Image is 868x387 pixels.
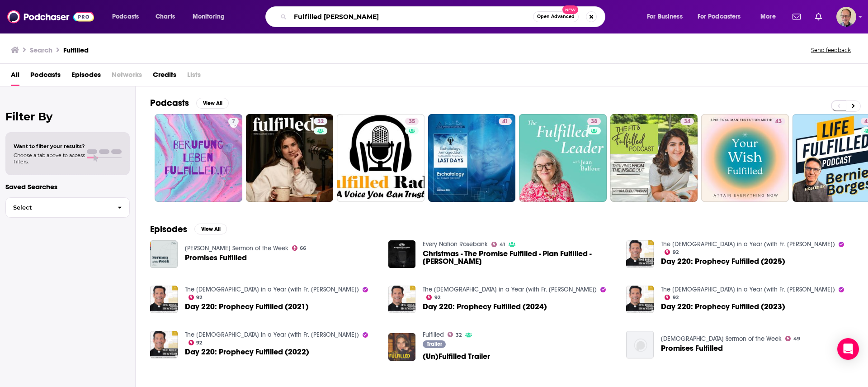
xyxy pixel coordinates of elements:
[14,143,85,149] span: Want to filter your results?
[150,224,187,235] h2: Episodes
[692,10,754,24] button: open menu
[837,338,859,360] div: Open Intercom Messenger
[292,245,307,251] a: 66
[626,240,654,268] img: Day 220: Prophecy Fulfilled (2025)
[300,246,306,250] span: 66
[189,340,203,345] a: 92
[150,97,189,109] h2: Podcasts
[661,335,782,343] a: Bethel Church Sermon of the Week
[665,295,679,300] a: 92
[337,114,425,202] a: 35
[793,337,800,341] span: 49
[661,258,785,265] a: Day 220: Prophecy Fulfilled (2025)
[112,67,142,86] span: Networks
[405,118,419,125] a: 35
[423,240,488,248] a: Every Nation Rosebank
[680,118,694,125] a: 34
[189,295,203,300] a: 92
[290,10,533,24] input: Search podcasts, credits, & more...
[775,117,782,126] span: 43
[185,303,309,311] a: Day 220: Prophecy Fulfilled (2021)
[388,240,416,268] a: Christmas - The Promise Fulfilled - Plan Fulfilled - Chizi Mwale
[502,117,508,126] span: 41
[423,303,547,311] a: Day 220: Prophecy Fulfilled (2024)
[7,8,94,25] img: Podchaser - Follow, Share and Rate Podcasts
[500,243,505,247] span: 41
[423,286,597,293] a: The Bible in a Year (with Fr. Mike Schmitz)
[698,10,741,23] span: For Podcasters
[30,67,61,86] a: Podcasts
[185,254,247,262] a: Promises Fulfilled
[150,331,178,358] img: Day 220: Prophecy Fulfilled (2022)
[6,205,110,210] span: Select
[388,333,416,361] a: (Un)Fulfilled Trailer
[246,114,334,202] a: 32
[317,117,324,126] span: 32
[186,10,236,24] button: open menu
[156,10,175,23] span: Charts
[63,46,89,54] h3: Fulfilled
[185,286,359,293] a: The Bible in a Year (with Fr. Mike Schmitz)
[274,6,614,27] div: Search podcasts, credits, & more...
[193,10,225,23] span: Monitoring
[153,67,176,86] a: Credits
[423,250,615,265] a: Christmas - The Promise Fulfilled - Plan Fulfilled - Chizi Mwale
[537,14,575,19] span: Open Advanced
[811,9,826,24] a: Show notifications dropdown
[11,67,19,86] a: All
[434,296,440,300] span: 92
[71,67,101,86] a: Episodes
[185,331,359,339] a: The Bible in a Year (with Fr. Mike Schmitz)
[626,331,654,358] img: Promises Fulfilled
[789,9,804,24] a: Show notifications dropdown
[423,250,615,265] span: Christmas - The Promise Fulfilled - Plan Fulfilled - [PERSON_NAME]
[228,118,239,125] a: 7
[456,333,462,337] span: 32
[684,117,690,126] span: 34
[196,98,229,109] button: View All
[772,118,785,125] a: 43
[808,46,854,54] button: Send feedback
[5,110,130,123] h2: Filter By
[314,118,327,125] a: 32
[661,344,723,352] a: Promises Fulfilled
[388,286,416,313] img: Day 220: Prophecy Fulfilled (2024)
[423,353,490,360] a: (Un)Fulfilled Trailer
[587,118,601,125] a: 38
[150,286,178,313] img: Day 220: Prophecy Fulfilled (2021)
[150,240,178,268] img: Promises Fulfilled
[499,118,512,125] a: 41
[701,114,789,202] a: 43
[626,286,654,313] img: Day 220: Prophecy Fulfilled (2023)
[196,341,202,345] span: 92
[673,296,679,300] span: 92
[150,10,180,24] a: Charts
[641,10,694,24] button: open menu
[661,303,785,311] span: Day 220: Prophecy Fulfilled (2023)
[196,296,202,300] span: 92
[448,332,462,337] a: 32
[150,224,227,235] a: EpisodesView All
[185,348,309,356] a: Day 220: Prophecy Fulfilled (2022)
[661,286,835,293] a: The Bible in a Year (with Fr. Mike Schmitz)
[155,114,242,202] a: 7
[409,117,415,126] span: 35
[665,249,679,255] a: 92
